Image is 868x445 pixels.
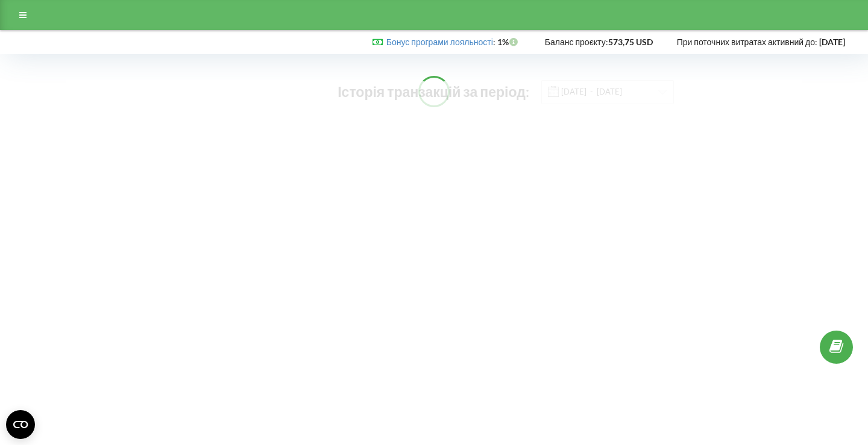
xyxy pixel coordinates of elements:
[677,37,817,47] span: При поточних витратах активний до:
[6,410,35,439] button: Open CMP widget
[545,37,608,47] span: Баланс проєкту:
[386,37,495,47] span: :
[819,37,845,47] strong: [DATE]
[386,37,493,47] a: Бонус програми лояльності
[608,37,653,47] strong: 573,75 USD
[497,37,521,47] strong: 1%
